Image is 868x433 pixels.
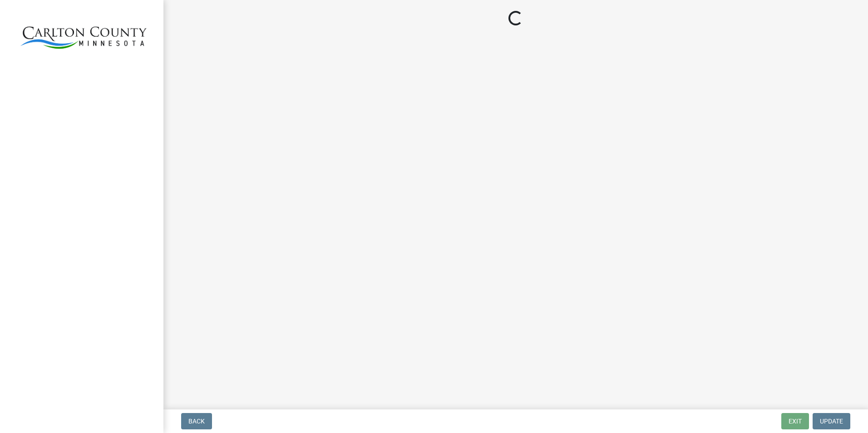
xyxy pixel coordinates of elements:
[188,418,205,425] span: Back
[813,413,850,429] button: Update
[181,413,212,429] button: Back
[781,413,809,429] button: Exit
[820,418,843,425] span: Update
[18,10,149,61] img: Carlton County, Minnesota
